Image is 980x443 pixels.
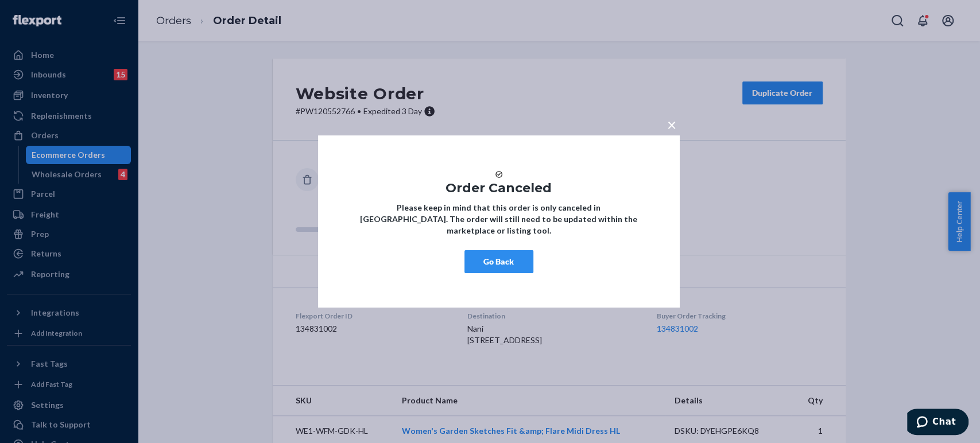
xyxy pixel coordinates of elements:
button: Go Back [464,250,533,273]
h1: Order Canceled [353,181,645,195]
span: × [667,115,676,134]
iframe: Opens a widget where you can chat to one of our agents [907,409,969,437]
strong: Please keep in mind that this order is only canceled in [GEOGRAPHIC_DATA]. The order will still n... [360,203,637,235]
